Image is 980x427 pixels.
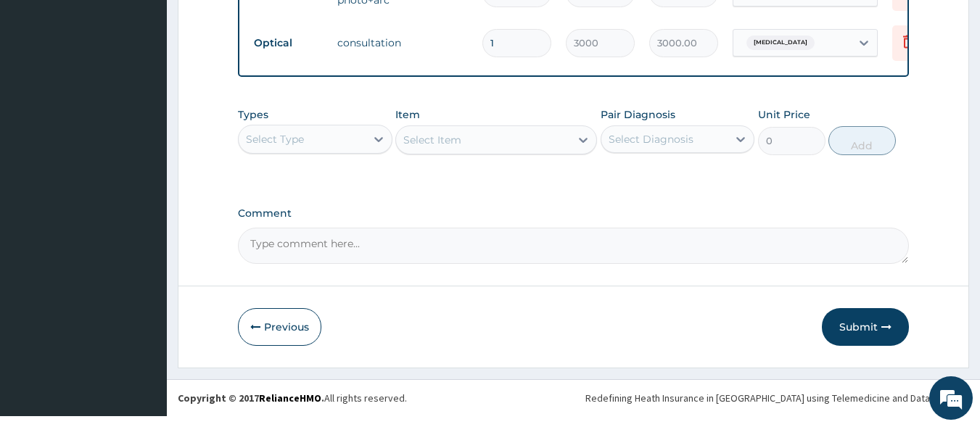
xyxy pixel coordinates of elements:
td: Optical [247,30,330,57]
label: Item [395,107,420,122]
span: We're online! [84,124,200,270]
button: Add [828,126,896,155]
img: d_794563401_company_1708531726252_794563401 [27,72,59,109]
button: Submit [822,308,909,346]
span: [MEDICAL_DATA] [746,36,815,50]
button: Previous [238,308,321,346]
td: consultation [330,28,475,57]
textarea: Type your message and hit 'Enter' [7,278,276,329]
div: Minimize live chat window [238,7,273,42]
div: Select Diagnosis [609,132,693,146]
a: RelianceHMO [259,391,321,405]
strong: Copyright © 2017 . [178,391,324,405]
footer: All rights reserved. [167,379,980,416]
label: Types [238,109,268,121]
label: Unit Price [758,107,810,122]
div: Chat with us now [75,81,244,100]
label: Pair Diagnosis [601,107,675,122]
div: Select Type [246,132,304,146]
label: Comment [238,207,910,220]
div: Redefining Heath Insurance in [GEOGRAPHIC_DATA] using Telemedicine and Data Science! [585,391,969,405]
